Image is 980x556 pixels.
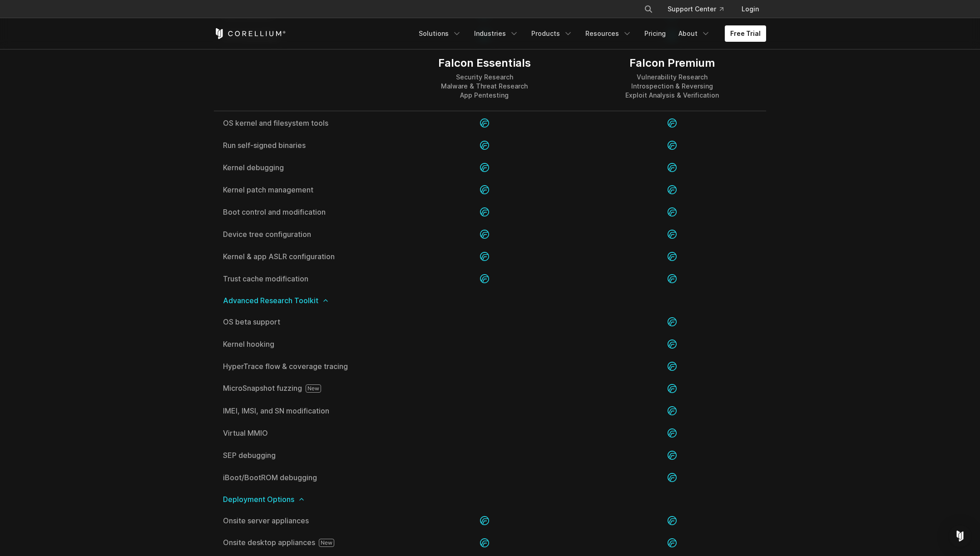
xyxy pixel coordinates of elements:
a: Kernel & app ASLR configuration [223,253,381,260]
a: iBoot/BootROM debugging [223,474,381,481]
div: Navigation Menu [413,25,766,42]
div: Falcon Premium [625,56,719,70]
a: MicroSnapshot fuzzing [223,384,381,393]
a: OS kernel and filesystem tools [223,119,381,127]
a: Industries [469,25,524,42]
div: Open Intercom Messenger [949,525,971,547]
a: Device tree configuration [223,231,381,238]
a: IMEI, IMSI, and SN modification [223,407,381,414]
a: Kernel debugging [223,164,381,171]
span: Deployment Options [223,496,757,503]
a: Boot control and modification [223,208,381,216]
span: OS beta support [223,318,381,325]
span: Run self-signed binaries [223,142,381,149]
a: Resources [580,25,637,42]
div: Falcon Essentials [438,56,531,70]
a: Free Trial [725,25,766,42]
span: Advanced Research Toolkit [223,297,757,304]
a: Products [526,25,578,42]
div: Security Research Malware & Threat Research App Pentesting [438,73,531,100]
a: Virtual MMIO [223,429,381,437]
a: Login [734,1,766,17]
a: Pricing [639,25,671,42]
a: Kernel patch management [223,186,381,193]
div: Vulnerability Research Introspection & Reversing Exploit Analysis & Verification [625,73,719,100]
a: Kernel hooking [223,340,381,348]
a: Solutions [413,25,467,42]
a: Corellium Home [214,28,286,39]
div: Navigation Menu [633,1,766,17]
span: Onsite server appliances [223,517,381,524]
a: Trust cache modification [223,275,381,282]
a: SEP debugging [223,452,381,459]
a: About [673,25,716,42]
span: Onsite desktop appliances [223,539,381,547]
a: HyperTrace flow & coverage tracing [223,363,381,370]
a: Support Center [660,1,731,17]
button: Search [640,1,657,17]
